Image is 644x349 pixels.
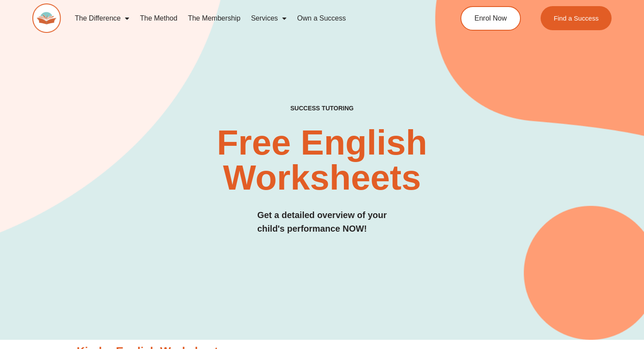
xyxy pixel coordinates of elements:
h4: SUCCESS TUTORING​ [236,105,408,112]
h2: Free English Worksheets​ [131,125,513,195]
span: Find a Success [554,15,599,21]
span: Enrol Now [474,15,507,22]
a: The Method [134,8,182,28]
a: The Membership [183,8,246,28]
h3: Get a detailed overview of your child's performance NOW! [257,208,387,236]
a: Find a Success [541,6,612,30]
a: Own a Success [292,8,351,28]
a: Enrol Now [460,6,521,31]
a: The Difference [70,8,135,28]
a: Services [246,8,292,28]
nav: Menu [70,8,428,28]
